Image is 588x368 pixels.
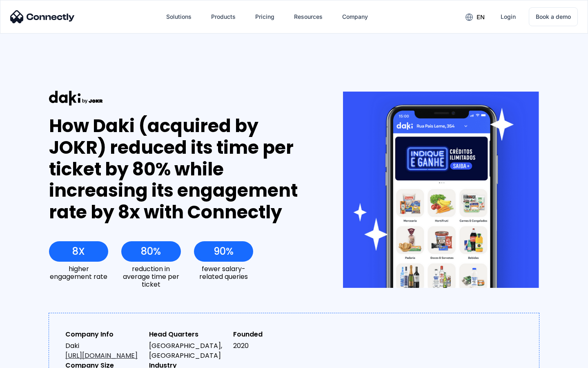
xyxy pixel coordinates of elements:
div: Founded [233,330,310,339]
div: Resources [294,11,323,22]
div: 90% [214,246,234,257]
div: Head Quarters [149,330,226,339]
a: Pricing [249,7,281,27]
ul: Language list [16,354,49,365]
div: en [477,11,485,23]
div: Company Info [65,330,143,339]
div: higher engagement rate [49,265,108,280]
div: 2020 [233,341,310,351]
div: 8X [72,246,85,257]
div: Solutions [166,11,192,22]
div: 80% [141,246,161,257]
div: fewer salary-related queries [194,265,253,280]
div: How Daki (acquired by JOKR) reduced its time per ticket by 80% while increasing its engagement ra... [49,115,313,223]
div: Company [342,11,368,22]
div: reduction in average time per ticket [121,265,180,289]
a: Login [494,7,522,27]
a: [URL][DOMAIN_NAME] [65,351,138,360]
a: Book a demo [529,7,578,26]
aside: Language selected: English [8,354,49,365]
div: Daki [65,341,143,361]
img: Connectly Logo [10,10,75,23]
div: Pricing [255,11,274,22]
div: [GEOGRAPHIC_DATA], [GEOGRAPHIC_DATA] [149,341,226,361]
div: Login [501,11,516,22]
div: Products [211,11,236,22]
